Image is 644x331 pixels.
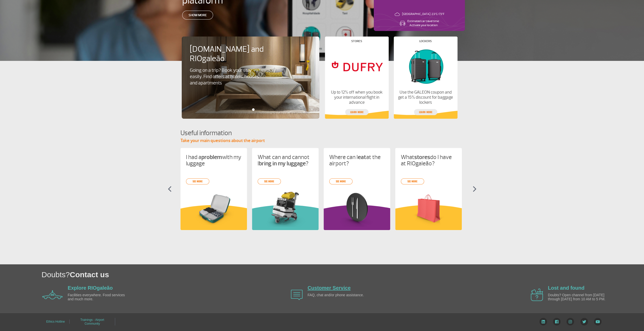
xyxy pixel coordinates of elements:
a: Ethics Hotline [46,318,65,325]
a: Trainings - Airport Community [80,316,104,327]
a: Show more [182,11,213,20]
img: verdeInformacoesUteis.svg [252,205,319,230]
img: airplane icon [291,290,303,300]
a: Learn more [345,109,368,115]
p: FAQ, chat and/or phone assistance. [307,293,366,297]
h4: Lockers [419,40,432,43]
img: Stores [329,47,384,86]
img: Lockers [398,47,453,86]
p: Where can I at the airport? [329,154,385,167]
p: Use the GALEON coupon and get a 15% discount for baggage lockers [398,90,453,105]
strong: problem [201,153,222,161]
img: YouTube [594,318,601,325]
h4: [DOMAIN_NAME] and RIOgaleão [190,45,270,63]
img: Twitter [580,318,588,325]
p: Up to 12% off when you book your international flight in advance [329,90,384,105]
img: LinkedIn [539,318,547,325]
span: Contact us [70,270,109,279]
a: Learn more [414,109,437,115]
strong: bring in my luggage [259,160,306,167]
p: Estimated car travel time: Activate your location [407,19,439,27]
img: Facebook [553,318,560,325]
p: [GEOGRAPHIC_DATA]: 23°C/73°F [402,12,444,16]
p: Going on a trip? Book your stay easily. Find offers at hotels, houses and apartments [190,67,262,86]
img: card%20informa%C3%A7%C3%B5es%208.png [329,190,385,227]
img: Instagram [566,318,574,325]
img: amareloInformacoesUteis.svg [395,205,462,230]
a: see more [329,178,352,184]
a: see more [401,178,424,184]
h1: Doubts? [41,269,644,280]
img: problema-bagagem.png [186,190,241,227]
p: Doubts? Open channel from [DATE] through [DATE] from 10 AM to 5 PM. [548,293,606,301]
a: see more [258,178,281,184]
p: What do I have at RIOgaleão? [401,154,456,167]
img: seta-esquerda [168,186,172,192]
p: Take your main questions about the airport [180,138,464,144]
strong: eat [358,153,366,161]
p: I had a with my luggage [186,154,241,167]
img: card%20informa%C3%A7%C3%B5es%201.png [258,190,313,227]
a: see more [186,178,209,184]
a: Lost and found [548,285,584,291]
img: airplane icon [531,288,543,301]
img: airplane icon [42,290,63,299]
a: Customer Service [307,285,350,291]
img: seta-direita [473,186,476,192]
img: amareloInformacoesUteis.svg [180,205,247,230]
p: Facilities everywhere. Food services and much more. [68,293,126,301]
a: Explore RIOgaleão [68,285,113,291]
h4: Useful information [180,128,464,138]
img: roxoInformacoesUteis.svg [324,205,390,230]
strong: stores [414,153,430,161]
img: card%20informa%C3%A7%C3%B5es%206.png [401,190,456,227]
p: What can and cannot I ? [258,154,313,167]
h4: Stores [351,40,362,43]
a: [DOMAIN_NAME] and RIOgaleãoGoing on a trip? Book your stay easily. Find offers at hotels, houses ... [190,45,311,86]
